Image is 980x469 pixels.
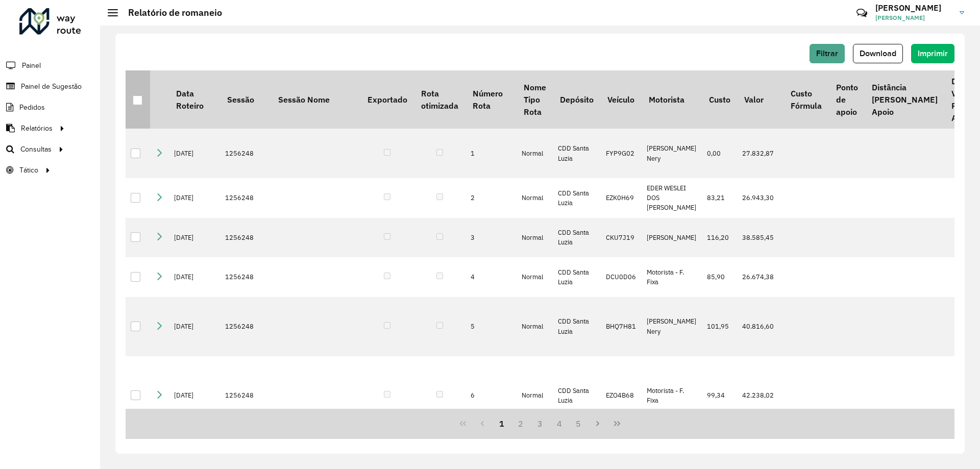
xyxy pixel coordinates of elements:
button: Next Page [588,414,607,433]
button: 2 [511,414,530,433]
td: EDER WESLEI DOS [PERSON_NAME] [642,178,702,218]
td: CKU7J19 [601,218,642,258]
td: CDD Santa Luzia [553,257,600,297]
td: 101,95 [702,297,737,356]
td: CDD Santa Luzia [553,297,600,356]
td: 5 [465,297,517,356]
td: Normal [517,129,553,178]
td: Normal [517,257,553,297]
td: BHQ7H81 [601,297,642,356]
td: 6 [465,356,517,435]
td: CDD Santa Luzia [553,218,600,258]
td: 1256248 [220,218,271,258]
td: 1256248 [220,356,271,435]
td: 85,90 [702,257,737,297]
td: DCU0D06 [601,257,642,297]
span: Consultas [20,144,52,155]
td: 1256248 [220,129,271,178]
td: [DATE] [169,129,220,178]
td: [DATE] [169,178,220,218]
td: Normal [517,218,553,258]
button: 3 [530,414,550,433]
td: CDD Santa Luzia [553,356,600,435]
button: 4 [550,414,569,433]
td: Normal [517,356,553,435]
td: 2 [465,178,517,218]
td: 42.238,02 [737,356,783,435]
td: EZO4B68 [601,356,642,435]
th: Nome Tipo Rota [517,70,553,129]
td: Normal [517,178,553,218]
td: 116,20 [702,218,737,258]
th: Número Rota [465,70,517,129]
th: Veículo [601,70,642,129]
span: Download [860,49,896,58]
td: 1256248 [220,297,271,356]
button: Download [853,44,903,63]
td: Normal [517,297,553,356]
th: Depósito [553,70,600,129]
td: [PERSON_NAME] [642,218,702,258]
th: Motorista [642,70,702,129]
a: Contato Rápido [851,2,873,24]
td: 27.832,87 [737,129,783,178]
th: Data Roteiro [169,70,220,129]
td: EZK0H69 [601,178,642,218]
td: 83,21 [702,178,737,218]
th: Ponto de apoio [829,70,865,129]
td: [DATE] [169,218,220,258]
td: 26.674,38 [737,257,783,297]
td: [DATE] [169,297,220,356]
td: 99,34 [702,356,737,435]
span: Pedidos [19,102,45,113]
td: [DATE] [169,356,220,435]
td: 1 [465,129,517,178]
td: Motorista - F. Fixa [642,356,702,435]
th: Distância [PERSON_NAME] Apoio [865,70,944,129]
th: Custo Fórmula [783,70,828,129]
th: Rota otimizada [414,70,465,129]
td: 1256248 [220,257,271,297]
button: 5 [569,414,589,433]
button: Imprimir [911,44,954,63]
th: Sessão Nome [271,70,360,129]
th: Exportado [360,70,414,129]
td: Motorista - F. Fixa [642,257,702,297]
td: [PERSON_NAME] Nery [642,297,702,356]
td: 38.585,45 [737,218,783,258]
td: [DATE] [169,257,220,297]
td: [PERSON_NAME] Nery [642,129,702,178]
td: 0,00 [702,129,737,178]
span: [PERSON_NAME] [875,13,952,22]
td: 40.816,60 [737,297,783,356]
button: 1 [492,414,511,433]
span: Relatórios [21,123,53,134]
th: Valor [737,70,783,129]
td: CDD Santa Luzia [553,129,600,178]
span: Filtrar [816,49,838,58]
span: Imprimir [918,49,948,58]
td: 4 [465,257,517,297]
td: 26.943,30 [737,178,783,218]
h3: [PERSON_NAME] [875,3,952,13]
button: Last Page [607,414,627,433]
td: 1256248 [220,178,271,218]
th: Custo [702,70,737,129]
td: FYP9G02 [601,129,642,178]
button: Filtrar [810,44,845,63]
span: Painel [22,60,41,71]
h2: Relatório de romaneio [118,7,222,18]
span: Tático [19,165,38,176]
td: 3 [465,218,517,258]
td: CDD Santa Luzia [553,178,600,218]
span: Painel de Sugestão [21,81,82,92]
th: Sessão [220,70,271,129]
